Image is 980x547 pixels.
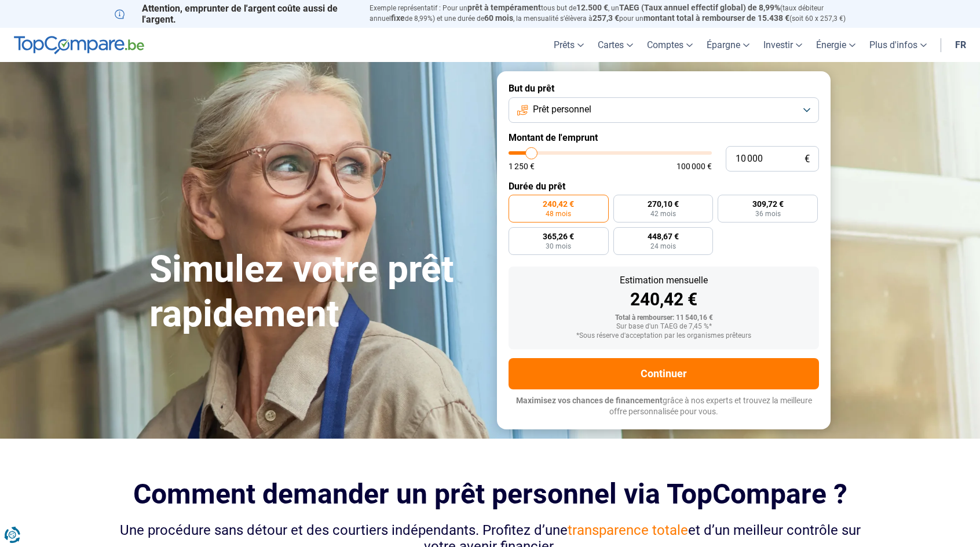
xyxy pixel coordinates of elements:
[509,395,819,418] p: grâce à nos experts et trouvez la meilleure offre personnalisée pour vous.
[593,13,619,23] span: 257,3 €
[809,28,862,62] a: Énergie
[643,13,789,23] span: montant total à rembourser de 15.438 €
[518,276,810,285] div: Estimation mensuelle
[509,132,819,143] label: Montant de l'emprunt
[805,154,810,164] span: €
[547,28,591,62] a: Prêts
[509,83,819,94] label: But du prêt
[576,3,608,12] span: 12.500 €
[862,28,934,62] a: Plus d'infos
[568,522,688,538] span: transparence totale
[518,314,810,322] div: Total à rembourser: 11 540,16 €
[467,3,541,12] span: prêt à tempérament
[591,28,640,62] a: Cartes
[533,103,591,116] span: Prêt personnel
[948,28,973,62] a: fr
[650,243,676,250] span: 24 mois
[546,210,571,217] span: 48 mois
[509,162,535,170] span: 1 250 €
[115,478,865,510] h2: Comment demander un prêt personnel via TopCompare ?
[518,291,810,308] div: 240,42 €
[700,28,756,62] a: Épargne
[484,13,513,23] span: 60 mois
[640,28,700,62] a: Comptes
[677,162,712,170] span: 100 000 €
[756,28,809,62] a: Investir
[518,332,810,340] div: *Sous réserve d'acceptation par les organismes prêteurs
[370,3,865,24] p: Exemple représentatif : Pour un tous but de , un (taux débiteur annuel de 8,99%) et une durée de ...
[115,3,356,25] p: Attention, emprunter de l'argent coûte aussi de l'argent.
[648,232,679,240] span: 448,67 €
[391,13,405,23] span: fixe
[516,396,663,405] span: Maximisez vos chances de financement
[648,200,679,208] span: 270,10 €
[543,232,574,240] span: 365,26 €
[509,358,819,389] button: Continuer
[752,200,784,208] span: 309,72 €
[518,323,810,331] div: Sur base d'un TAEG de 7,45 %*
[650,210,676,217] span: 42 mois
[755,210,781,217] span: 36 mois
[619,3,780,12] span: TAEG (Taux annuel effectif global) de 8,99%
[14,36,144,54] img: TopCompare
[149,247,483,337] h1: Simulez votre prêt rapidement
[509,181,819,192] label: Durée du prêt
[509,97,819,123] button: Prêt personnel
[546,243,571,250] span: 30 mois
[543,200,574,208] span: 240,42 €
